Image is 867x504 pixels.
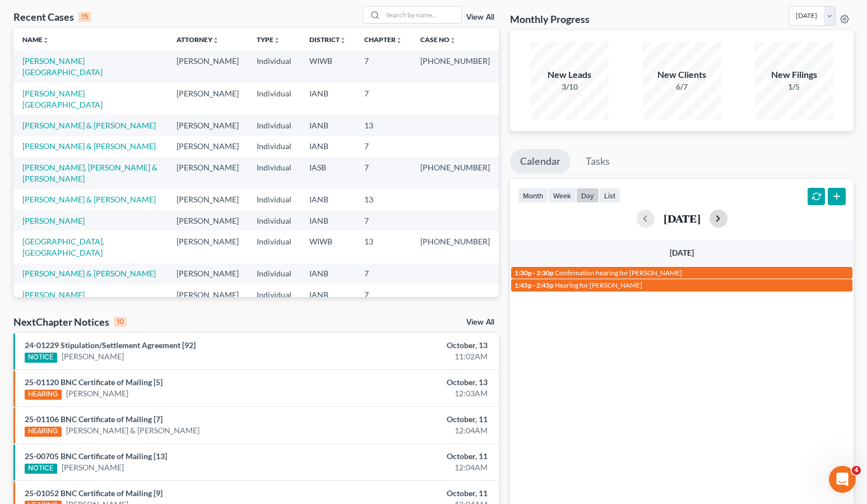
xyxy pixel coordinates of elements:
[168,210,248,231] td: [PERSON_NAME]
[396,37,402,44] i: unfold_more
[355,210,411,231] td: 7
[66,388,128,399] a: [PERSON_NAME]
[25,451,167,461] a: 25-00705 BNC Certificate of Mailing [13]
[22,216,85,225] a: [PERSON_NAME]
[449,37,456,44] i: unfold_more
[25,353,57,363] div: NOTICE
[22,163,157,183] a: [PERSON_NAME], [PERSON_NAME] & [PERSON_NAME]
[248,210,300,231] td: Individual
[300,83,355,115] td: IANB
[78,12,91,22] div: 15
[248,284,300,305] td: Individual
[248,50,300,82] td: Individual
[25,340,196,350] a: 24-01229 Stipulation/Settlement Agreement [92]
[411,50,499,82] td: [PHONE_NUMBER]
[25,464,57,474] div: NOTICE
[62,462,124,473] a: [PERSON_NAME]
[341,340,488,351] div: October, 13
[300,189,355,210] td: IANB
[510,12,590,26] h3: Monthly Progress
[555,269,682,277] span: Confirmation hearing for [PERSON_NAME]
[168,83,248,115] td: [PERSON_NAME]
[514,269,554,277] span: 1:30p - 2:30p
[22,121,156,130] a: [PERSON_NAME] & [PERSON_NAME]
[518,188,548,203] button: month
[341,377,488,388] div: October, 13
[755,68,833,81] div: New Filings
[22,237,104,257] a: [GEOGRAPHIC_DATA], [GEOGRAPHIC_DATA]
[22,141,156,151] a: [PERSON_NAME] & [PERSON_NAME]
[829,466,856,493] iframe: Intercom live chat
[510,149,571,174] a: Calendar
[168,189,248,210] td: [PERSON_NAME]
[300,284,355,305] td: IANB
[168,231,248,263] td: [PERSON_NAME]
[25,390,62,400] div: HEARING
[168,263,248,284] td: [PERSON_NAME]
[300,136,355,157] td: IANB
[341,351,488,362] div: 11:02AM
[555,281,642,289] span: Hearing for [PERSON_NAME]
[168,284,248,305] td: [PERSON_NAME]
[13,10,91,24] div: Recent Cases
[466,13,494,21] a: View All
[643,81,721,93] div: 6/7
[355,284,411,305] td: 7
[309,35,346,44] a: Districtunfold_more
[25,414,163,424] a: 25-01106 BNC Certificate of Mailing [7]
[25,377,163,387] a: 25-01120 BNC Certificate of Mailing [5]
[212,37,219,44] i: unfold_more
[548,188,576,203] button: week
[22,269,156,278] a: [PERSON_NAME] & [PERSON_NAME]
[670,248,694,257] span: [DATE]
[530,81,609,93] div: 3/10
[355,83,411,115] td: 7
[25,427,62,437] div: HEARING
[411,157,499,189] td: [PHONE_NUMBER]
[364,35,402,44] a: Chapterunfold_more
[355,50,411,82] td: 7
[355,115,411,136] td: 13
[248,263,300,284] td: Individual
[341,414,488,425] div: October, 11
[257,35,280,44] a: Typeunfold_more
[643,68,721,81] div: New Clients
[341,388,488,399] div: 12:03AM
[248,136,300,157] td: Individual
[420,35,456,44] a: Case Nounfold_more
[248,231,300,263] td: Individual
[300,263,355,284] td: IANB
[66,425,200,436] a: [PERSON_NAME] & [PERSON_NAME]
[300,157,355,189] td: IASB
[248,157,300,189] td: Individual
[248,189,300,210] td: Individual
[341,462,488,473] div: 12:04AM
[22,56,103,77] a: [PERSON_NAME][GEOGRAPHIC_DATA]
[177,35,219,44] a: Attorneyunfold_more
[22,290,85,299] a: [PERSON_NAME]
[273,37,280,44] i: unfold_more
[664,212,701,224] h2: [DATE]
[755,81,833,93] div: 1/5
[248,83,300,115] td: Individual
[852,466,861,475] span: 4
[355,136,411,157] td: 7
[355,189,411,210] td: 13
[22,35,49,44] a: Nameunfold_more
[22,89,103,109] a: [PERSON_NAME][GEOGRAPHIC_DATA]
[530,68,609,81] div: New Leads
[300,231,355,263] td: WIWB
[13,315,127,329] div: NextChapter Notices
[355,263,411,284] td: 7
[355,157,411,189] td: 7
[43,37,49,44] i: unfold_more
[341,425,488,436] div: 12:04AM
[168,157,248,189] td: [PERSON_NAME]
[168,115,248,136] td: [PERSON_NAME]
[168,50,248,82] td: [PERSON_NAME]
[466,318,494,326] a: View All
[599,188,620,203] button: list
[22,195,156,204] a: [PERSON_NAME] & [PERSON_NAME]
[383,7,461,23] input: Search by name...
[168,136,248,157] td: [PERSON_NAME]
